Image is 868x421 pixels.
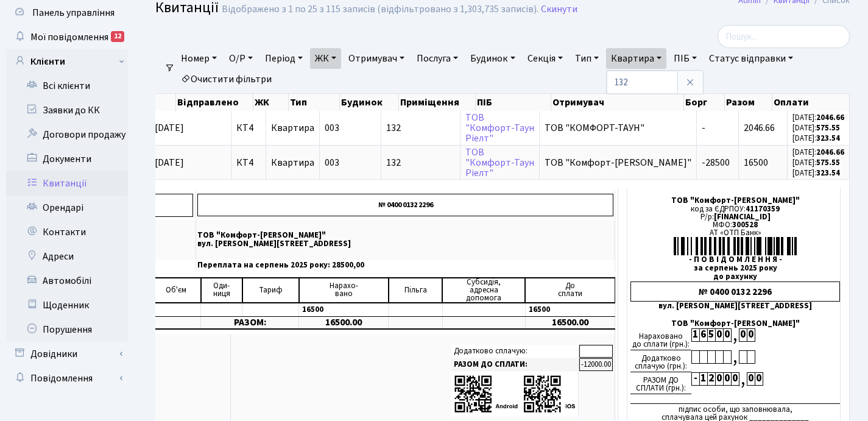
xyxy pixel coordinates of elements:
[6,342,128,366] a: Довідники
[176,48,222,69] a: Номер
[442,278,525,303] td: Субсидія, адресна допомога
[702,121,705,135] span: -
[451,358,579,371] td: РАЗОМ ДО СПЛАТИ:
[271,156,314,169] span: Квартира
[6,49,128,74] a: Клієнти
[744,156,768,169] span: 16500
[454,374,576,414] img: apps-qrcodes.png
[746,203,780,214] span: 41170359
[816,147,844,158] b: 2046.66
[792,157,840,168] small: [DATE]:
[386,158,455,168] span: 132
[792,147,844,158] small: [DATE]:
[412,48,463,69] a: Послуга
[155,158,226,168] span: [DATE]
[325,156,339,169] span: 003
[747,372,755,386] div: 0
[630,281,840,302] div: № 0400 0132 2296
[6,122,128,147] a: Договори продажу
[6,317,128,342] a: Порушення
[551,94,683,111] th: Отримувач
[389,278,442,303] td: Пільга
[545,158,691,168] span: ТОВ "Комфорт-[PERSON_NAME]"
[630,229,840,237] div: АТ «ОТП Банк»
[747,328,755,342] div: 0
[525,316,615,329] td: 16500.00
[606,48,666,69] a: Квартира
[197,240,613,248] p: вул. [PERSON_NAME][STREET_ADDRESS]
[630,213,840,221] div: Р/р:
[755,372,763,386] div: 0
[772,94,850,111] th: Оплати
[718,25,850,48] input: Пошук...
[236,158,261,168] span: КТ4
[792,112,844,123] small: [DATE]:
[816,122,840,133] b: 575.55
[242,278,299,303] td: Тариф
[792,168,840,179] small: [DATE]:
[630,350,691,372] div: Додатково сплачую (грн.):
[6,366,128,391] a: Повідомлення
[715,372,723,386] div: 0
[30,30,108,44] span: Мої повідомлення
[739,372,747,386] div: ,
[6,147,128,171] a: Документи
[6,74,128,98] a: Всі клієнти
[723,328,731,342] div: 0
[545,123,691,133] span: ТОВ "КОМФОРТ-ТАУН"
[691,328,699,342] div: 1
[6,269,128,293] a: Автомобілі
[325,121,339,135] span: 003
[715,328,723,342] div: 0
[570,48,604,69] a: Тип
[201,316,299,329] td: РАЗОМ:
[630,264,840,272] div: за серпень 2025 року
[176,94,254,111] th: Відправлено
[465,48,520,69] a: Будинок
[271,121,314,135] span: Квартира
[197,194,613,216] p: № 0400 0132 2296
[176,69,277,90] a: Очистити фільтри
[260,48,308,69] a: Період
[816,112,844,123] b: 2046.66
[731,350,739,364] div: ,
[707,328,715,342] div: 5
[816,157,840,168] b: 575.55
[579,358,613,371] td: -12000.00
[525,278,615,303] td: До cплати
[630,197,840,205] div: ТОВ "Комфорт-[PERSON_NAME]"
[744,121,775,135] span: 2046.66
[816,168,840,179] b: 323.54
[723,372,731,386] div: 0
[792,133,840,144] small: [DATE]:
[630,221,840,229] div: МФО:
[669,48,702,69] a: ПІБ
[707,372,715,386] div: 2
[691,372,699,386] div: -
[344,48,409,69] a: Отримувач
[6,98,128,122] a: Заявки до КК
[732,219,758,230] span: 300528
[704,48,798,69] a: Статус відправки
[630,273,840,281] div: до рахунку
[699,328,707,342] div: 6
[714,211,771,222] span: [FINANCIAL_ID]
[630,320,840,328] div: ТОВ "Комфорт-[PERSON_NAME]"
[465,111,534,145] a: ТОВ"Комфорт-ТаунРіелт"
[32,6,115,19] span: Панель управління
[197,261,613,269] p: Переплата на серпень 2025 року: 28500,00
[289,94,340,111] th: Тип
[541,4,577,15] a: Скинути
[310,48,341,69] a: ЖК
[111,31,124,42] div: 12
[523,48,568,69] a: Секція
[386,123,455,133] span: 132
[6,244,128,269] a: Адреси
[6,25,128,49] a: Мої повідомлення12
[155,123,226,133] span: [DATE]
[630,372,691,394] div: РАЗОМ ДО СПЛАТИ (грн.):
[792,122,840,133] small: [DATE]:
[630,328,691,350] div: Нараховано до сплати (грн.):
[224,48,258,69] a: О/Р
[702,156,730,169] span: -28500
